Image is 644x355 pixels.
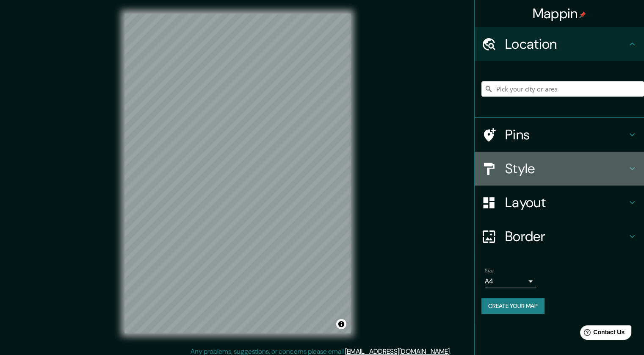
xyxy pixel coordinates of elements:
[569,322,635,346] iframe: Help widget launcher
[481,298,544,314] button: Create your map
[505,160,627,177] h4: Style
[505,36,627,53] h4: Location
[505,126,627,143] h4: Pins
[124,14,351,333] canvas: Map
[475,152,644,186] div: Style
[485,267,494,275] label: Size
[475,27,644,61] div: Location
[533,5,586,22] h4: Mappin
[336,319,346,329] button: Toggle attribution
[505,194,627,211] h4: Layout
[481,81,644,97] input: Pick your city or area
[485,275,536,288] div: A4
[505,228,627,245] h4: Border
[475,118,644,152] div: Pins
[475,219,644,253] div: Border
[579,11,586,18] img: pin-icon.png
[475,186,644,219] div: Layout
